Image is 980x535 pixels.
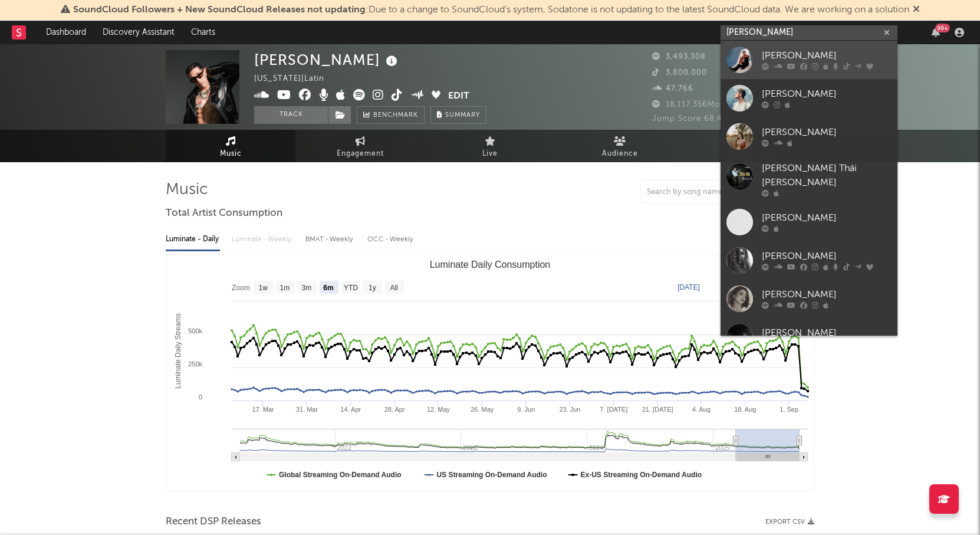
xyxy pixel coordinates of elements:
[932,28,940,37] button: 99+
[430,260,551,270] text: Luminate Daily Consumption
[678,283,700,291] text: [DATE]
[602,147,638,161] span: Audience
[721,203,897,241] a: [PERSON_NAME]
[762,326,892,340] div: [PERSON_NAME]
[430,106,486,124] button: Summary
[323,284,333,292] text: 6m
[183,21,223,44] a: Charts
[721,241,897,280] a: [PERSON_NAME]
[279,471,402,479] text: Global Streaming On-Demand Audio
[232,284,250,292] text: Zoom
[721,117,897,156] a: [PERSON_NAME]
[73,5,366,15] span: SoundCloud Followers + New SoundCloud Releases not updating
[762,162,892,190] div: [PERSON_NAME] Thái [PERSON_NAME]
[373,109,418,123] span: Benchmark
[254,72,338,86] div: [US_STATE] | Latin
[935,24,950,32] div: 99 +
[369,284,376,292] text: 1y
[555,130,685,162] a: Audience
[254,106,328,124] button: Track
[780,406,798,413] text: 1. Sep
[448,89,469,104] button: Edit
[295,130,425,162] a: Engagement
[384,406,405,413] text: 28. Apr
[517,406,535,413] text: 9. Jun
[762,87,892,101] div: [PERSON_NAME]
[390,284,397,292] text: All
[188,360,202,367] text: 250k
[721,318,897,356] a: [PERSON_NAME]
[166,206,282,221] span: Total Artist Consumption
[367,229,415,250] div: OCC - Weekly
[692,406,711,413] text: 4. Aug
[166,130,295,162] a: Music
[188,327,202,334] text: 500k
[482,147,498,161] span: Live
[259,284,268,292] text: 1w
[166,229,220,250] div: Luminate - Daily
[600,406,627,413] text: 7. [DATE]
[252,406,274,413] text: 17. Mar
[762,126,892,140] div: [PERSON_NAME]
[721,79,897,117] a: [PERSON_NAME]
[652,85,693,93] span: 47,766
[721,280,897,318] a: [PERSON_NAME]
[652,101,780,109] span: 18,117,356 Monthly Listeners
[471,406,494,413] text: 26. May
[559,406,580,413] text: 23. Jun
[357,106,425,124] a: Benchmark
[166,255,814,491] svg: Luminate Daily Consumption
[652,53,706,61] span: 3,493,308
[337,147,384,161] span: Engagement
[220,147,242,161] span: Music
[642,406,673,413] text: 21. [DATE]
[685,130,814,162] a: Playlists/Charts
[437,471,547,479] text: US Streaming On-Demand Audio
[765,518,814,526] button: Export CSV
[254,50,400,70] div: [PERSON_NAME]
[721,41,897,79] a: [PERSON_NAME]
[762,250,892,264] div: [PERSON_NAME]
[425,130,555,162] a: Live
[38,21,94,44] a: Dashboard
[305,229,356,250] div: BMAT - Weekly
[166,515,261,529] span: Recent DSP Releases
[94,21,183,44] a: Discovery Assistant
[344,284,358,292] text: YTD
[280,284,290,292] text: 1m
[762,211,892,225] div: [PERSON_NAME]
[652,69,707,77] span: 3,800,000
[721,25,897,40] input: Search for artists
[199,393,202,401] text: 0
[762,288,892,302] div: [PERSON_NAME]
[427,406,450,413] text: 12. May
[652,115,722,123] span: Jump Score: 68.4
[73,5,909,15] span: : Due to a change to SoundCloud's system, Sodatone is not updating to the latest SoundCloud data....
[581,471,702,479] text: Ex-US Streaming On-Demand Audio
[445,112,480,119] span: Summary
[296,406,318,413] text: 31. Mar
[641,188,765,197] input: Search by song name or URL
[340,406,361,413] text: 14. Apr
[721,156,897,203] a: [PERSON_NAME] Thái [PERSON_NAME]
[174,313,182,388] text: Luminate Daily Streams
[734,406,756,413] text: 18. Aug
[302,284,312,292] text: 3m
[762,49,892,63] div: [PERSON_NAME]
[913,5,920,15] span: Dismiss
